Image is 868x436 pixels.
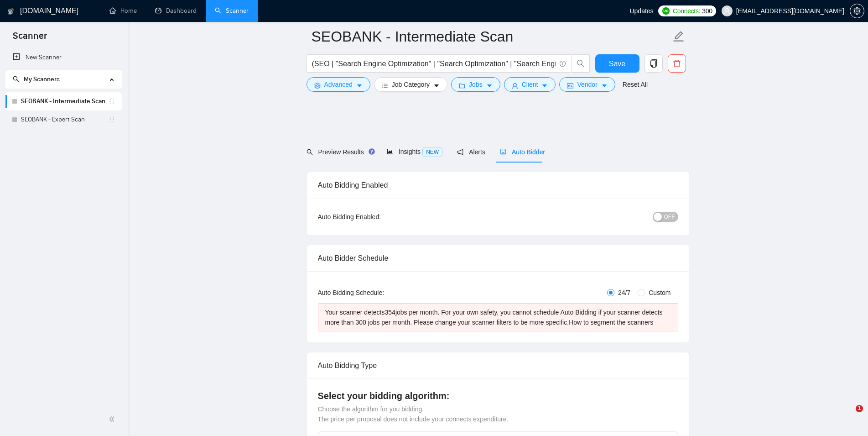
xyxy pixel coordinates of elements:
[307,149,313,155] span: search
[318,212,438,222] div: Auto Bidding Enabled:
[13,76,19,82] span: search
[392,79,430,89] span: Job Category
[541,82,548,89] span: caret-down
[318,389,678,402] h4: Select your bidding algorithm:
[469,79,483,89] span: Jobs
[5,29,54,48] span: Scanner
[668,59,686,68] span: delete
[433,82,440,89] span: caret-down
[8,4,14,19] img: logo
[457,148,485,156] span: Alerts
[21,92,108,110] a: SEOBANK - Intermediate Scan
[325,307,671,327] div: Your scanner detects 354 jobs per month. For your own safety, you cannot schedule Auto Bidding if...
[387,148,442,155] span: Insights
[451,77,500,92] button: folderJobscaret-down
[572,59,589,68] span: search
[500,149,506,155] span: robot
[318,288,438,298] div: Auto Bidding Schedule:
[673,6,700,16] span: Connects:
[486,82,493,89] span: caret-down
[368,147,376,156] div: Tooltip anchor
[109,415,118,424] span: double-left
[577,79,597,89] span: Vendor
[569,319,653,326] a: How to segment the scanners
[459,82,465,89] span: folder
[318,352,678,378] div: Auto Bidding Type
[522,79,538,89] span: Client
[856,405,863,412] span: 1
[702,6,712,16] span: 300
[724,8,730,14] span: user
[645,288,674,298] span: Custom
[5,92,122,110] li: SEOBANK - Intermediate Scan
[595,54,639,73] button: Save
[673,31,685,42] span: edit
[314,82,321,89] span: setting
[155,7,197,15] a: dashboardDashboard
[387,148,393,155] span: area-chart
[13,48,114,67] a: New Scanner
[623,79,648,89] a: Reset All
[312,58,556,69] input: Search Freelance Jobs...
[318,245,678,271] div: Auto Bidder Schedule
[356,82,363,89] span: caret-down
[374,77,447,92] button: barsJob Categorycaret-down
[850,7,864,15] a: setting
[662,7,670,15] img: upwork-logo.png
[500,148,545,156] span: Auto Bidder
[307,77,370,92] button: settingAdvancedcaret-down
[318,405,509,423] span: Choose the algorithm for you bidding. The price per proposal does not include your connects expen...
[560,61,566,67] span: info-circle
[559,77,615,92] button: idcardVendorcaret-down
[614,288,634,298] span: 24/7
[21,110,108,129] a: SEOBANK - Expert Scan
[645,59,662,68] span: copy
[567,82,573,89] span: idcard
[318,172,678,198] div: Auto Bidding Enabled
[664,212,675,222] span: OFF
[629,7,653,15] span: Updates
[382,82,388,89] span: bars
[307,148,372,156] span: Preview Results
[422,147,442,157] span: NEW
[837,405,859,427] iframe: Intercom live chat
[609,58,625,69] span: Save
[108,98,115,105] span: holder
[5,48,122,67] li: New Scanner
[601,82,608,89] span: caret-down
[504,77,556,92] button: userClientcaret-down
[24,75,60,83] span: My Scanners
[850,7,864,15] span: setting
[645,54,663,73] button: copy
[512,82,518,89] span: user
[215,7,249,15] a: searchScanner
[668,54,686,73] button: delete
[5,110,122,129] li: SEOBANK - Expert Scan
[312,25,671,48] input: Scanner name...
[109,7,137,15] a: homeHome
[108,116,115,123] span: holder
[324,79,353,89] span: Advanced
[572,54,590,73] button: search
[457,149,463,155] span: notification
[13,75,60,83] span: My Scanners
[850,4,864,18] button: setting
